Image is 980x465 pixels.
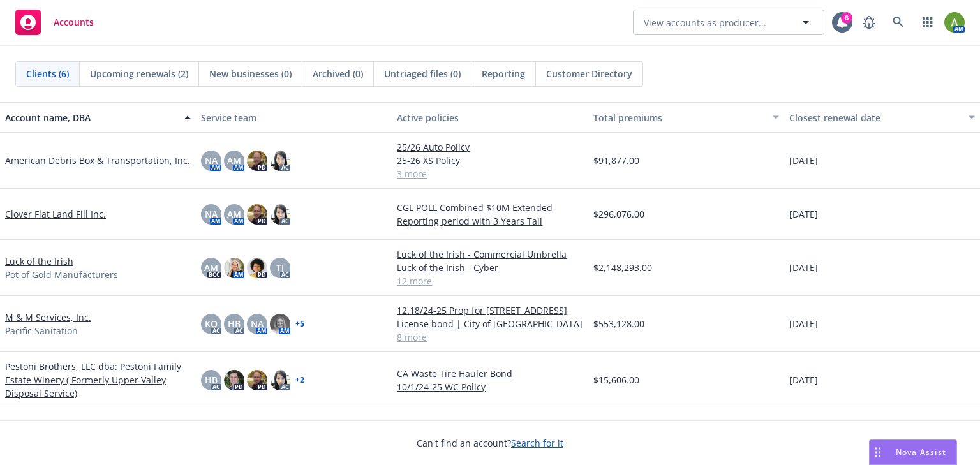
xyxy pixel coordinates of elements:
img: photo [270,204,290,225]
a: Luck of the Irish - Cyber [397,261,583,274]
span: $2,148,293.00 [593,261,652,274]
span: AM [227,207,241,221]
span: [DATE] [789,317,818,330]
a: + 2 [295,376,304,384]
img: photo [247,204,267,225]
span: AM [204,261,218,274]
a: 10/1/24-25 WC Policy [397,380,583,394]
span: Customer Directory [546,67,632,80]
span: Pacific Sanitation [5,324,78,337]
span: NA [205,207,218,221]
a: Accounts [10,4,99,40]
span: Pot of Gold Manufacturers [5,268,118,281]
a: 8 more [397,330,583,344]
img: photo [944,12,965,33]
a: Search for it [511,437,563,449]
button: Service team [196,102,392,133]
a: Luck of the Irish - Commercial Umbrella [397,247,583,261]
a: 12 more [397,274,583,288]
div: Closest renewal date [789,111,961,124]
span: HB [205,373,218,387]
span: Untriaged files (0) [384,67,461,80]
a: 25-26 XS Policy [397,154,583,167]
span: New businesses (0) [209,67,292,80]
div: Active policies [397,111,583,124]
span: View accounts as producer... [644,16,766,29]
span: $15,606.00 [593,373,639,387]
span: Upcoming renewals (2) [90,67,188,80]
a: Search [886,10,911,35]
span: Archived (0) [313,67,363,80]
div: Account name, DBA [5,111,177,124]
div: Service team [201,111,387,124]
span: TJ [276,261,284,274]
a: Pestoni Brothers, LLC dba: Pestoni Family Estate Winery ( Formerly Upper Valley Disposal Service) [5,360,191,400]
img: photo [270,314,290,334]
span: [DATE] [789,154,818,167]
a: 3 more [397,167,583,181]
div: Drag to move [870,440,886,464]
button: Nova Assist [869,439,957,465]
a: Switch app [915,10,940,35]
img: photo [270,151,290,171]
span: Clients (6) [26,67,69,80]
span: HB [228,317,241,330]
a: 25/26 Auto Policy [397,140,583,154]
a: CGL POLL Combined $10M Extended Reporting period with 3 Years Tail [397,201,583,228]
span: Reporting [482,67,525,80]
a: M & M Services, Inc. [5,311,91,324]
span: $91,877.00 [593,154,639,167]
span: Accounts [54,17,94,27]
span: [DATE] [789,373,818,387]
img: photo [247,151,267,171]
a: 12.18/24-25 Prop for [STREET_ADDRESS] [397,304,583,317]
img: photo [247,370,267,390]
div: Total premiums [593,111,765,124]
a: License bond | City of [GEOGRAPHIC_DATA] [397,317,583,330]
span: $296,076.00 [593,207,644,221]
span: [DATE] [789,261,818,274]
img: photo [247,258,267,278]
span: NA [205,154,218,167]
a: Luck of the Irish [5,255,73,268]
button: Total premiums [588,102,784,133]
span: Nova Assist [896,447,946,457]
img: photo [270,370,290,390]
span: $553,128.00 [593,317,644,330]
a: American Debris Box & Transportation, Inc. [5,154,190,167]
span: NA [251,317,264,330]
img: photo [224,370,244,390]
span: [DATE] [789,207,818,221]
a: Clover Flat Land Fill Inc. [5,207,106,221]
button: Active policies [392,102,588,133]
a: Report a Bug [856,10,882,35]
span: AM [227,154,241,167]
a: CA Waste Tire Hauler Bond [397,367,583,380]
a: + 5 [295,320,304,328]
div: 6 [841,12,852,24]
span: Can't find an account? [417,436,563,450]
span: KO [205,317,218,330]
img: photo [224,258,244,278]
button: View accounts as producer... [633,10,824,35]
button: Closest renewal date [784,102,980,133]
